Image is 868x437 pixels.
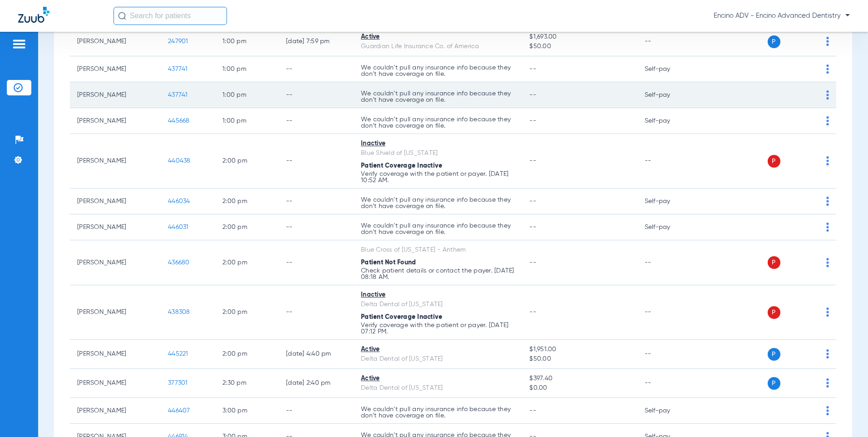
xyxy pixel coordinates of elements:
[529,42,630,51] span: $50.00
[826,65,829,74] img: group-dot-blue.svg
[361,245,515,255] div: Blue Cross of [US_STATE] - Anthem
[637,56,699,82] td: Self-pay
[361,223,515,235] p: We couldn’t pull any insurance info because they don’t have coverage on file.
[113,7,227,25] input: Search for patients
[215,340,279,369] td: 2:00 PM
[18,7,49,23] img: Zuub Logo
[361,149,515,158] div: Blue Shield of [US_STATE]
[168,309,190,315] span: 438308
[637,369,699,398] td: --
[637,134,699,189] td: --
[361,65,515,77] p: We couldn’t pull any insurance info because they don’t have coverage on file.
[826,156,829,165] img: group-dot-blue.svg
[361,300,515,309] div: Delta Dental of [US_STATE]
[168,198,190,204] span: 446034
[826,258,829,267] img: group-dot-blue.svg
[70,340,161,369] td: [PERSON_NAME]
[215,82,279,108] td: 1:00 PM
[361,406,515,419] p: We couldn’t pull any insurance info because they don’t have coverage on file.
[361,290,515,300] div: Inactive
[279,82,354,108] td: --
[279,240,354,285] td: --
[70,189,161,214] td: [PERSON_NAME]
[70,108,161,134] td: [PERSON_NAME]
[168,259,190,266] span: 436680
[637,398,699,424] td: Self-pay
[768,35,780,48] span: P
[826,37,829,46] img: group-dot-blue.svg
[529,407,536,414] span: --
[215,108,279,134] td: 1:00 PM
[637,340,699,369] td: --
[361,268,515,280] p: Check patient details or contact the payer. [DATE] 08:18 AM.
[215,214,279,240] td: 2:00 PM
[768,348,780,361] span: P
[637,82,699,108] td: Self-pay
[279,56,354,82] td: --
[215,285,279,340] td: 2:00 PM
[361,259,416,266] span: Patient Not Found
[215,369,279,398] td: 2:30 PM
[70,56,161,82] td: [PERSON_NAME]
[70,134,161,189] td: [PERSON_NAME]
[361,139,515,149] div: Inactive
[279,108,354,134] td: --
[168,224,189,230] span: 446031
[823,393,868,437] iframe: Chat Widget
[826,90,829,99] img: group-dot-blue.svg
[168,118,190,124] span: 445668
[279,134,354,189] td: --
[168,66,188,72] span: 437741
[361,197,515,209] p: We couldn’t pull any insurance info because they don’t have coverage on file.
[826,223,829,232] img: group-dot-blue.svg
[361,171,515,184] p: Verify coverage with the patient or payer. [DATE] 10:52 AM.
[70,240,161,285] td: [PERSON_NAME]
[361,374,515,383] div: Active
[361,314,442,320] span: Patient Coverage Inactive
[168,351,188,357] span: 445221
[714,11,850,20] span: Encino ADV - Encino Advanced Dentistry
[826,197,829,206] img: group-dot-blue.svg
[637,108,699,134] td: Self-pay
[70,82,161,108] td: [PERSON_NAME]
[826,116,829,125] img: group-dot-blue.svg
[118,12,126,20] img: Search Icon
[529,259,536,266] span: --
[70,285,161,340] td: [PERSON_NAME]
[168,92,188,98] span: 437741
[529,224,536,230] span: --
[70,214,161,240] td: [PERSON_NAME]
[529,92,536,98] span: --
[768,155,780,168] span: P
[279,27,354,56] td: [DATE] 7:59 PM
[168,158,191,164] span: 440438
[529,383,630,393] span: $0.00
[529,32,630,42] span: $1,693.00
[529,66,536,72] span: --
[361,116,515,129] p: We couldn’t pull any insurance info because they don’t have coverage on file.
[70,369,161,398] td: [PERSON_NAME]
[529,118,536,124] span: --
[529,309,536,315] span: --
[529,345,630,354] span: $1,951.00
[215,398,279,424] td: 3:00 PM
[215,189,279,214] td: 2:00 PM
[768,256,780,269] span: P
[826,349,829,358] img: group-dot-blue.svg
[361,383,515,393] div: Delta Dental of [US_STATE]
[637,240,699,285] td: --
[279,340,354,369] td: [DATE] 4:40 PM
[768,306,780,319] span: P
[826,308,829,317] img: group-dot-blue.svg
[361,90,515,103] p: We couldn’t pull any insurance info because they don’t have coverage on file.
[70,27,161,56] td: [PERSON_NAME]
[279,189,354,214] td: --
[215,240,279,285] td: 2:00 PM
[279,214,354,240] td: --
[70,398,161,424] td: [PERSON_NAME]
[279,398,354,424] td: --
[168,38,188,45] span: 247901
[361,32,515,42] div: Active
[215,27,279,56] td: 1:00 PM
